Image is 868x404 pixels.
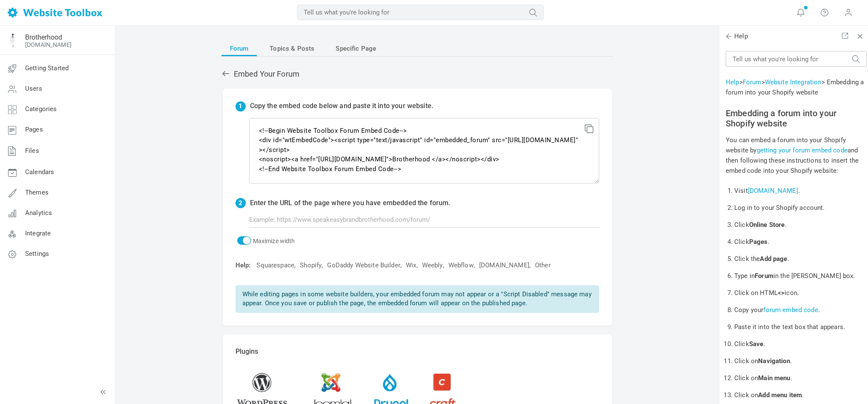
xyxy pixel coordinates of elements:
[758,374,790,382] b: Main menu
[25,41,72,48] a: [DOMAIN_NAME]
[479,261,529,270] a: [DOMAIN_NAME]
[25,33,62,41] a: Brotherhood
[25,250,49,258] span: Settings
[270,41,314,56] span: Topics & Posts
[726,32,748,41] span: Help
[535,261,551,270] a: Other
[236,285,599,313] p: While editing pages in some website builders, your embedded forum may not appear or a "Script Dis...
[734,335,867,352] li: Click .
[734,318,867,335] li: Paste it into the text box that appears.
[236,347,599,357] p: Plugins
[422,261,443,270] a: Weebly
[300,261,322,270] a: Shopify
[406,261,416,270] a: Wix
[236,101,246,112] span: 1
[760,255,787,263] b: Add page
[256,261,294,270] a: Squarespace
[726,78,739,86] a: Help
[221,69,613,79] h2: Embed Your Forum
[734,250,867,267] li: Click the .
[327,261,400,270] a: GoDaddy Website Builder
[25,126,43,133] span: Pages
[734,370,867,387] li: Click on .
[726,108,867,129] h2: Embedding a forum into your Shopify website
[25,85,42,92] span: Users
[734,233,867,250] li: Click .
[758,391,802,399] b: Add menu item
[230,41,249,56] span: Forum
[25,189,49,196] span: Themes
[734,387,867,404] li: Click on .
[25,64,69,72] span: Getting Started
[25,105,57,113] span: Categories
[748,187,798,195] a: [DOMAIN_NAME]
[261,41,323,56] a: Topics & Posts
[250,101,434,111] p: Copy the embed code below and paste it into your website.
[726,135,867,176] p: You can embed a forum into your Shopify website by and then following these instructions to inser...
[734,199,867,216] li: Log in to your Shopify account.
[448,261,474,270] a: Webflow
[734,301,867,318] li: Copy your .
[25,168,54,176] span: Calendars
[765,78,822,86] a: Website Integration
[236,238,295,244] label: Maximize width
[221,41,257,56] a: Forum
[726,51,867,67] input: Tell us what you're looking for
[250,198,451,209] p: Enter the URL of the page where you have embedded the forum.
[6,34,19,47] img: Facebook%20Profile%20Pic%20Guy%20Blue%20Best.png
[327,41,385,56] a: Specific Page
[758,357,790,365] b: Navigation
[25,229,51,237] span: Integrate
[236,198,246,208] span: 2
[25,209,52,217] span: Analytics
[249,118,599,183] textarea: <!--Begin Website Toolbox Forum Embed Code--> <div id="wtEmbedCode"><script type="text/javascript...
[763,306,818,314] a: forum embed code
[237,236,251,245] input: Maximize width
[749,238,768,246] b: Pages
[297,5,544,20] input: Tell us what you're looking for
[743,78,762,86] a: Forum
[757,146,848,154] a: getting your forum embed code
[749,221,785,229] b: Online Store
[755,272,773,280] b: Forum
[231,261,599,270] div: , , , , , , ,
[734,182,867,199] li: Visit .
[734,216,867,233] li: Click .
[734,267,867,284] li: Type in in the [PERSON_NAME] box.
[336,41,376,56] span: Specific Page
[724,32,733,40] span: Back
[749,340,764,348] b: Save
[734,352,867,370] li: Click on .
[25,147,39,155] span: Files
[249,212,599,228] input: Example: https://www.speakeasybrandbrotherhood.com/forum/
[778,289,785,297] b: <>
[726,78,864,96] span: > > > Embedding a forum into your Shopify website
[236,261,251,269] span: Help:
[734,284,867,301] li: Click on HTML icon.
